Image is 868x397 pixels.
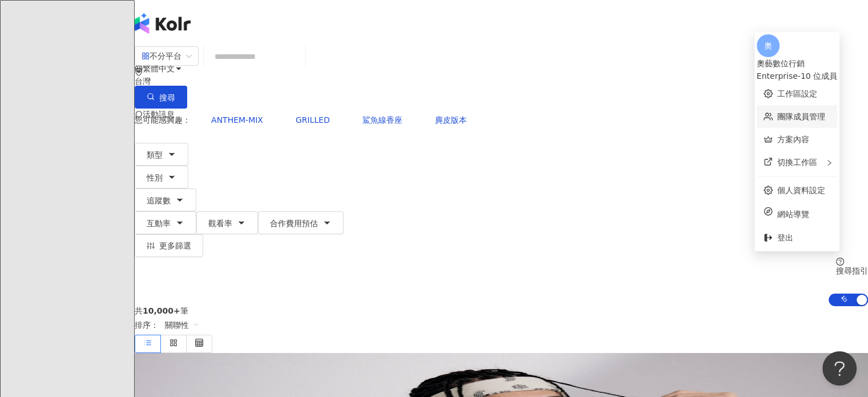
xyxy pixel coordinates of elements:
[165,316,199,334] span: 關聯性
[135,211,196,234] button: 互動率
[836,266,868,275] div: 搜尋指引
[350,109,414,131] button: 鯊魚線香座
[423,109,479,131] button: 麂皮版本
[135,306,868,315] div: 共 筆
[777,112,825,121] a: 團隊成員管理
[270,219,318,228] span: 合作費用預估
[135,234,203,257] button: 更多篩選
[135,86,187,109] button: 搜尋
[147,173,163,182] span: 性別
[142,47,181,65] div: 不分平台
[362,115,402,125] span: 鯊魚線香座
[764,39,772,52] span: 奧
[199,109,275,131] button: ANTHEM-MIX
[135,166,188,189] button: 性別
[135,77,868,86] div: 台灣
[777,89,817,98] a: 工作區設定
[135,13,191,34] img: logo
[211,115,263,125] span: ANTHEM-MIX
[258,211,344,234] button: 合作費用預估
[159,241,191,250] span: 更多篩選
[135,189,196,211] button: 追蹤數
[143,110,175,119] span: 活動訊息
[142,52,150,60] span: appstore
[147,219,171,228] span: 互動率
[208,219,232,228] span: 觀看率
[135,68,143,76] span: environment
[135,143,188,166] button: 類型
[147,150,163,159] span: 類型
[435,115,467,125] span: 麂皮版本
[777,208,830,220] span: 網站導覽
[777,135,809,144] a: 方案內容
[284,109,342,131] button: GRILLED
[196,211,258,234] button: 觀看率
[135,115,191,125] span: 您可能感興趣：
[757,57,837,70] div: 奧藝數位行銷
[147,196,171,205] span: 追蹤數
[143,306,180,315] span: 10,000+
[822,351,857,386] iframe: Help Scout Beacon - Open
[826,159,833,166] span: right
[296,115,330,125] span: GRILLED
[777,233,793,242] span: 登出
[777,186,825,195] a: 個人資料設定
[836,258,844,266] span: question-circle
[777,158,817,167] span: 切換工作區
[757,70,837,82] div: Enterprise - 10 位成員
[135,315,868,335] div: 排序：
[159,93,175,102] span: 搜尋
